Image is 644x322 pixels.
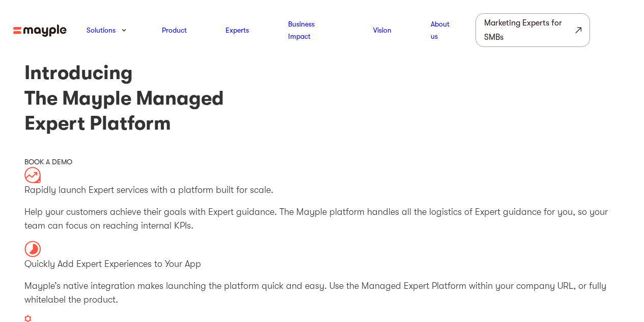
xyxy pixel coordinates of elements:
[475,13,590,47] a: Marketing Experts for SMBs
[24,183,620,197] p: Rapidly launch Expert services with a platform built for scale.
[24,257,620,271] p: Quickly Add Expert Experiences to Your App
[373,24,391,36] a: Vision
[13,24,67,37] img: mayple-logo
[162,24,187,36] a: Product
[24,60,620,136] h1: Introducing The Mayple Managed Expert Platform
[288,18,334,42] a: Business Impact
[484,16,573,44] div: Marketing Experts for SMBs
[431,18,456,42] a: About us
[87,24,116,36] a: Solutions
[122,29,126,32] img: arrow-down
[24,279,620,307] p: Mayple’s native integration makes launching the platform quick and easy. Use the Managed Expert P...
[24,205,620,233] p: Help your customers achieve their goals with Expert guidance. The Mayple platform handles all the...
[24,157,620,167] div: BOOK A DEMO
[226,24,249,36] a: Experts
